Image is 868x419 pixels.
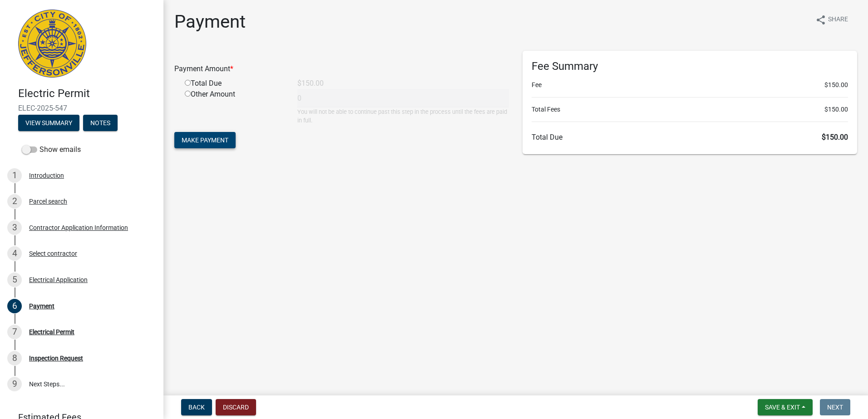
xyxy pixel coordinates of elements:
button: Next [820,399,850,415]
wm-modal-confirm: Notes [83,120,118,127]
div: 8 [7,351,22,365]
li: Total Fees [532,105,848,114]
span: Back [188,404,205,411]
label: Show emails [22,144,81,155]
div: Total Due [178,78,291,89]
div: Electrical Permit [29,329,74,335]
div: Other Amount [178,89,291,125]
div: Electrical Application [29,277,88,283]
h6: Fee Summary [532,60,848,73]
div: 3 [7,220,22,235]
span: ELEC-2025-547 [18,104,145,112]
div: 1 [7,168,22,183]
div: 5 [7,273,22,287]
i: share [815,15,826,25]
div: 9 [7,377,22,391]
span: Make Payment [182,136,228,144]
span: $150.00 [824,105,848,114]
span: $150.00 [822,133,848,141]
span: Next [827,404,843,411]
wm-modal-confirm: Summary [18,120,79,127]
div: Select contractor [29,250,77,257]
div: Payment Amount [168,63,516,74]
div: 4 [7,246,22,261]
div: Introduction [29,172,64,179]
li: Fee [532,80,848,90]
span: $150.00 [824,80,848,90]
button: Save & Exit [758,399,813,415]
div: 2 [7,194,22,209]
button: Make Payment [174,132,236,148]
div: Contractor Application Information [29,224,128,231]
span: Save & Exit [765,404,800,411]
span: Share [828,15,848,25]
div: 6 [7,299,22,313]
div: Payment [29,303,54,309]
div: Parcel search [29,198,67,205]
h4: Electric Permit [18,87,156,100]
h6: Total Due [532,133,848,141]
button: Discard [216,399,256,415]
div: 7 [7,325,22,339]
button: Notes [83,115,118,131]
h1: Payment [174,11,246,33]
img: City of Jeffersonville, Indiana [18,10,86,78]
button: Back [181,399,212,415]
button: View Summary [18,115,79,131]
button: shareShare [808,11,855,29]
div: Inspection Request [29,355,83,361]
